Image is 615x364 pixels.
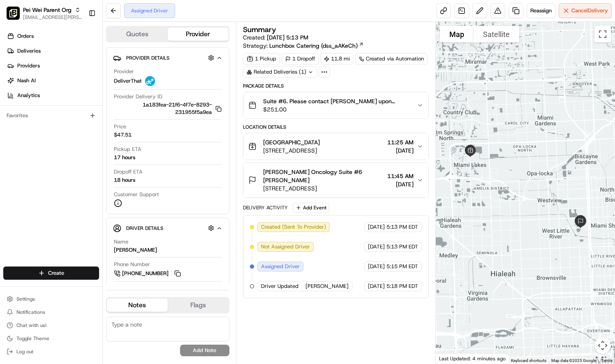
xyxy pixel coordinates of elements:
[355,53,428,65] a: Created via Automation
[269,42,364,50] a: Lunchbox Catering (dss_aAKeCh)
[438,353,465,364] img: Google
[386,223,418,231] span: 5:13 PM EDT
[114,191,159,198] span: Customer Support
[3,306,99,318] button: Notifications
[8,8,25,24] img: Nash
[8,78,23,93] img: 1736555255976-a54dd68f-1ca7-489b-9aae-adbdc363a1c4
[113,51,222,65] button: Provider Details
[114,246,157,254] div: [PERSON_NAME]
[16,309,45,315] span: Notifications
[168,28,229,41] button: Provider
[559,3,612,18] button: CancelDelivery
[243,204,288,211] div: Delivery Activity
[571,7,608,14] span: Cancel Delivery
[114,68,134,75] span: Provider
[7,7,20,20] img: Pei Wei Parent Org
[145,76,155,86] img: profile_deliverthat_partner.png
[387,172,414,180] span: 11:45 AM
[3,3,85,23] button: Pei Wei Parent OrgPei Wei Parent Org[EMAIL_ADDRESS][PERSON_NAME][DOMAIN_NAME]
[601,358,613,363] a: Terms
[82,139,99,145] span: Pylon
[243,26,276,33] h3: Summary
[243,133,428,160] button: [GEOGRAPHIC_DATA][STREET_ADDRESS]11:25 AM[DATE]
[530,7,552,14] span: Reassign
[8,120,15,126] div: 📗
[114,238,128,246] span: Name
[594,337,611,354] button: Map camera controls
[386,263,418,270] span: 5:15 PM EDT
[261,263,300,270] span: Assigned Driver
[320,53,354,65] div: 11.8 mi
[114,77,142,85] span: DeliverThat
[114,101,222,116] button: 1a183fea-21f6-4f7e-8293-231955f5a9ea
[23,6,72,14] button: Pei Wei Parent Org
[140,81,150,90] button: Start new chat
[368,283,385,290] span: [DATE]
[243,42,364,50] div: Strategy:
[368,263,385,270] span: [DATE]
[3,89,102,102] a: Analytics
[3,74,102,87] a: Nash AI
[527,3,555,18] button: Reassign
[17,62,40,70] span: Providers
[263,184,384,192] span: [STREET_ADDRESS]
[107,299,168,312] button: Notes
[23,14,82,21] button: [EMAIL_ADDRESS][PERSON_NAME][DOMAIN_NAME]
[3,333,99,344] button: Toggle Theme
[243,83,429,89] div: Package Details
[293,203,329,213] button: Add Event
[3,320,99,331] button: Chat with us!
[16,119,63,127] span: Knowledge Base
[387,146,414,155] span: [DATE]
[48,269,64,277] span: Create
[261,283,298,290] span: Driver Updated
[387,138,414,146] span: 11:25 AM
[5,116,66,130] a: 📗Knowledge Base
[3,293,99,305] button: Settings
[58,139,99,145] a: Powered byPylon
[243,33,308,42] span: Created:
[368,223,385,231] span: [DATE]
[114,123,126,130] span: Price
[66,116,135,130] a: 💻API Documentation
[113,221,222,235] button: Driver Details
[436,353,509,364] div: Last Updated: 4 minutes ago
[114,131,132,139] span: $47.51
[21,53,136,61] input: Clear
[438,353,465,364] a: Open this area in Google Maps (opens a new window)
[387,180,414,188] span: [DATE]
[474,26,519,42] button: Show satellite imagery
[17,77,36,84] span: Nash AI
[243,163,428,197] button: [PERSON_NAME] Oncology Suite #6 [PERSON_NAME][STREET_ADDRESS]11:45 AM[DATE]
[114,176,135,184] div: 18 hours
[122,270,169,277] span: [PHONE_NUMBER]
[368,243,385,250] span: [DATE]
[263,97,410,105] span: Suite #6. Please contact [PERSON_NAME] upon arrival.
[28,86,104,93] div: We're available if you need us!
[126,225,163,232] span: Driver Details
[440,26,474,42] button: Show street map
[263,146,320,155] span: [STREET_ADDRESS]
[17,47,41,55] span: Deliveries
[263,105,410,114] span: $251.00
[263,168,384,184] span: [PERSON_NAME] Oncology Suite #6 [PERSON_NAME]
[511,358,546,364] button: Keyboard shortcuts
[114,154,135,161] div: 17 hours
[3,267,99,280] button: Create
[17,92,40,99] span: Analytics
[305,283,349,290] span: [PERSON_NAME]
[269,42,358,50] span: Lunchbox Catering (dss_aAKeCh)
[551,358,596,363] span: Map data ©2025 Google
[126,55,169,61] span: Provider Details
[107,28,168,41] button: Quotes
[261,243,310,250] span: Not Assigned Driver
[243,66,317,78] div: Related Deliveries (1)
[16,335,49,342] span: Toggle Theme
[114,93,162,100] span: Provider Delivery ID
[3,59,102,72] a: Providers
[282,53,319,65] div: 1 Dropoff
[243,53,280,65] div: 1 Pickup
